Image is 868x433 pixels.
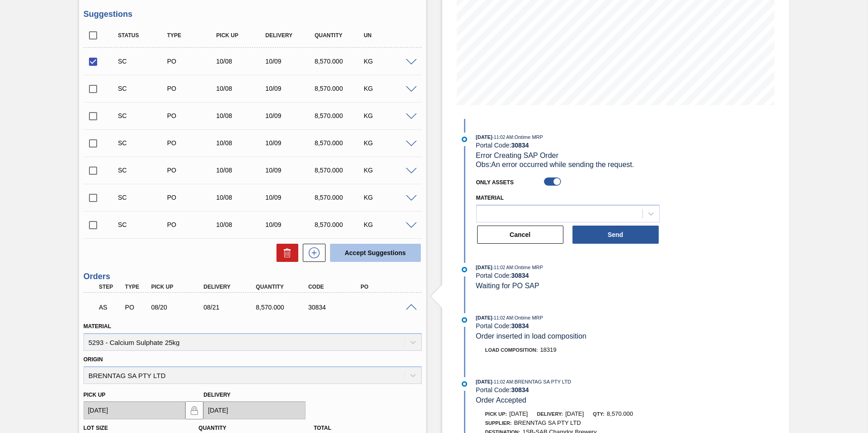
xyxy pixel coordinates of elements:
[476,134,492,140] span: [DATE]
[116,221,171,228] div: Suggestion Created
[537,411,563,417] span: Delivery:
[116,139,171,147] div: Suggestion Created
[513,315,543,320] span: : Ontime MRP
[462,267,467,272] img: atual
[214,85,269,92] div: 10/08/2025
[203,392,231,398] label: Delivery
[254,304,312,311] div: 8,570.000
[165,58,220,65] div: Purchase order
[263,194,318,201] div: 10/09/2025
[476,265,492,270] span: [DATE]
[185,401,203,419] button: locked
[511,386,529,394] strong: 30834
[123,284,150,290] div: Type
[116,58,171,65] div: Suggestion Created
[476,272,691,279] div: Portal Code:
[263,167,318,174] div: 10/09/2025
[97,297,124,317] div: Waiting for PO SAP
[214,194,269,201] div: 10/08/2025
[84,401,186,419] input: mm/dd/yyyy
[97,284,124,290] div: Step
[476,379,492,384] span: [DATE]
[298,244,325,262] div: New suggestion
[358,284,417,290] div: PO
[214,167,269,174] div: 10/08/2025
[306,284,365,290] div: Code
[116,32,171,39] div: Status
[476,179,514,186] span: Only Assets
[314,425,331,431] label: Total
[312,194,367,201] div: 8,570.000
[84,356,103,363] label: Origin
[509,410,528,417] span: [DATE]
[330,244,421,262] button: Accept Suggestions
[572,226,659,244] button: Send
[325,243,422,263] div: Accept Suggestions
[462,137,467,142] img: atual
[116,85,171,92] div: Suggestion Created
[116,167,171,174] div: Suggestion Created
[361,112,416,119] div: KG
[462,317,467,323] img: atual
[201,284,260,290] div: Delivery
[607,410,633,417] span: 8,570.000
[272,244,298,262] div: Delete Suggestions
[84,323,111,330] label: Material
[312,139,367,147] div: 8,570.000
[513,134,543,140] span: : Ontime MRP
[165,85,220,92] div: Purchase order
[485,420,512,426] span: Supplier:
[263,32,318,39] div: Delivery
[476,396,526,404] span: Order Accepted
[84,425,108,431] label: Lot size
[485,411,507,417] span: Pick up:
[493,135,513,140] span: - 11:02 AM
[361,58,416,65] div: KG
[165,112,220,119] div: Purchase order
[476,152,558,159] span: Error Creating SAP Order
[312,221,367,228] div: 8,570.000
[476,142,691,149] div: Portal Code:
[476,332,587,340] span: Order inserted in load composition
[476,386,691,394] div: Portal Code:
[476,322,691,330] div: Portal Code:
[312,32,367,39] div: Quantity
[203,401,306,419] input: mm/dd/yyyy
[511,142,529,149] strong: 30834
[165,221,220,228] div: Purchase order
[493,379,513,384] span: - 11:02 AM
[263,139,318,147] div: 10/09/2025
[165,32,220,39] div: Type
[214,139,269,147] div: 10/08/2025
[565,410,584,417] span: [DATE]
[99,304,122,311] p: AS
[149,304,207,311] div: 08/20/2025
[214,112,269,119] div: 10/08/2025
[477,226,563,244] button: Cancel
[312,85,367,92] div: 8,570.000
[149,284,207,290] div: Pick up
[189,405,200,416] img: locked
[84,392,106,398] label: Pick up
[514,419,581,426] span: BRENNTAG SA PTY LTD
[165,194,220,201] div: Purchase order
[361,194,416,201] div: KG
[493,265,513,270] span: - 11:02 AM
[84,10,422,19] h3: Suggestions
[84,272,422,281] h3: Orders
[476,282,539,290] span: Waiting for PO SAP
[485,347,538,353] span: Load Composition :
[361,167,416,174] div: KG
[214,58,269,65] div: 10/08/2025
[476,195,504,201] label: Material
[165,139,220,147] div: Purchase order
[123,304,150,311] div: Purchase order
[165,167,220,174] div: Purchase order
[263,112,318,119] div: 10/09/2025
[201,304,260,311] div: 08/21/2025
[254,284,312,290] div: Quantity
[198,425,226,431] label: Quantity
[361,32,416,39] div: UN
[511,272,529,279] strong: 30834
[361,139,416,147] div: KG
